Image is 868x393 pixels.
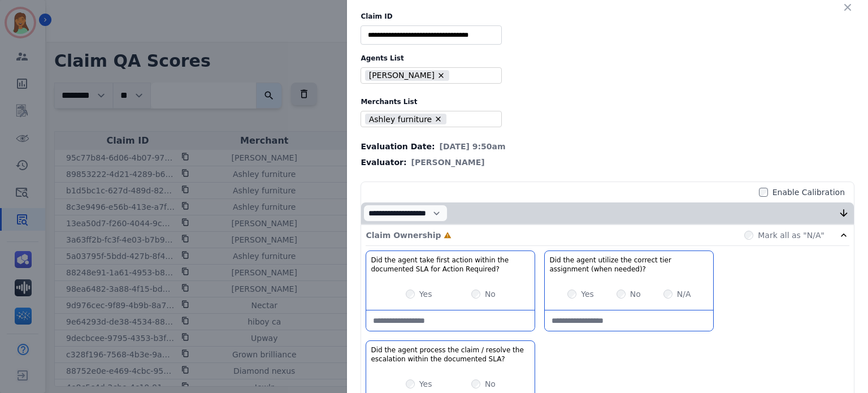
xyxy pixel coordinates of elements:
h3: Did the agent process the claim / resolve the escalation within the documented SLA? [371,346,530,364]
p: Claim Ownership [366,230,441,241]
label: N/A [677,288,691,300]
label: Claim ID [361,12,854,21]
h3: Did the agent utilize the correct tier assignment (when needed)? [549,256,709,274]
label: No [630,288,641,300]
label: Enable Calibration [772,187,845,198]
div: Evaluator: [361,157,854,168]
label: Yes [581,288,594,300]
button: Remove Christopher Roper [437,71,445,80]
div: Evaluation Date: [361,141,854,152]
label: Merchants List [361,97,854,106]
label: No [485,288,496,300]
label: Yes [419,288,432,300]
button: Remove Ashley furniture [434,115,442,123]
h3: Did the agent take first action within the documented SLA for Action Required? [371,256,530,274]
ul: selected options [363,68,494,82]
li: [PERSON_NAME] [365,70,449,81]
label: Agents List [361,54,854,63]
label: No [485,378,496,390]
ul: selected options [363,113,494,126]
span: [PERSON_NAME] [411,157,485,168]
label: Mark all as "N/A" [758,230,824,241]
label: Yes [419,378,432,390]
span: [DATE] 9:50am [440,141,506,152]
li: Ashley furniture [365,114,446,124]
